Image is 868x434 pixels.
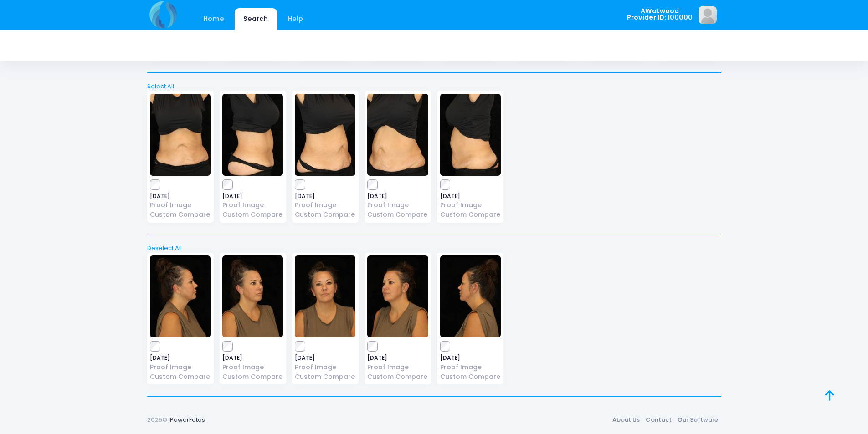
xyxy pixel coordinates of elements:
a: Proof Image [222,363,283,372]
span: [DATE] [150,194,211,199]
a: Custom Compare [440,372,501,382]
img: image [295,94,355,176]
img: image [150,94,211,176]
img: image [699,6,717,24]
a: Custom Compare [222,210,283,220]
span: [DATE] [295,355,355,361]
a: Custom Compare [295,372,355,382]
a: Select All [144,82,724,91]
a: Proof Image [222,200,283,210]
span: [DATE] [367,194,428,199]
img: image [150,255,211,337]
img: image [222,255,283,337]
a: Custom Compare [150,372,211,382]
img: image [440,94,501,176]
span: [DATE] [367,355,428,361]
a: Custom Compare [150,210,211,220]
a: Proof Image [150,363,211,372]
span: [DATE] [222,194,283,199]
a: Home [195,8,233,30]
span: [DATE] [440,355,501,361]
span: 2025© [147,415,167,424]
a: Custom Compare [367,210,428,220]
img: image [222,94,283,176]
a: Search [235,8,277,30]
img: image [440,255,501,337]
a: Proof Image [440,200,501,210]
a: Proof Image [295,363,355,372]
img: image [367,255,428,337]
span: [DATE] [222,355,283,361]
a: Custom Compare [222,372,283,382]
span: [DATE] [150,355,211,361]
img: image [295,255,355,337]
a: Our Software [675,412,721,428]
a: Deselect All [144,244,724,253]
a: Proof Image [367,363,428,372]
a: Custom Compare [440,210,501,220]
a: Proof Image [150,200,211,210]
span: [DATE] [440,194,501,199]
a: Proof Image [295,200,355,210]
span: AWatwood Provider ID: 100000 [627,8,693,21]
a: Proof Image [367,200,428,210]
a: Help [278,8,312,30]
a: Proof Image [440,363,501,372]
a: Custom Compare [295,210,355,220]
a: PowerFotos [170,415,205,424]
img: image [367,94,428,176]
a: Contact [643,412,675,428]
a: Custom Compare [367,372,428,382]
a: About Us [610,412,643,428]
span: [DATE] [295,194,355,199]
